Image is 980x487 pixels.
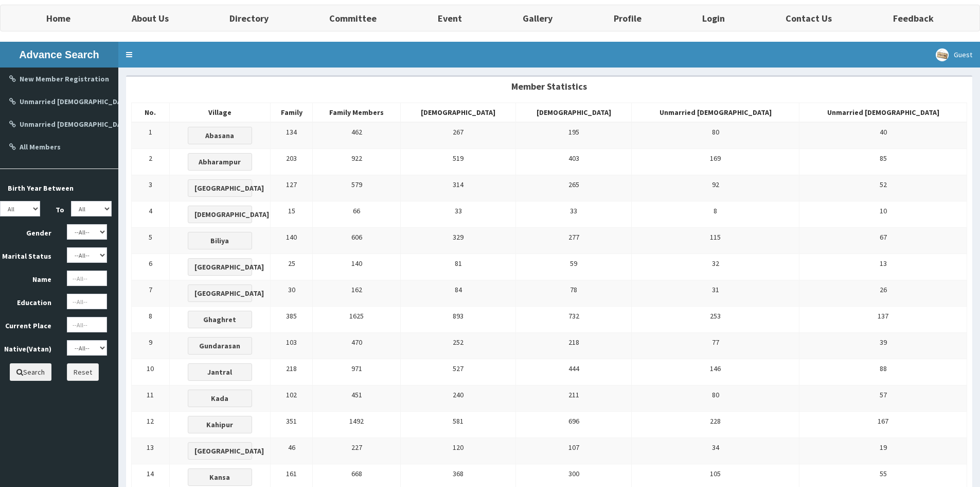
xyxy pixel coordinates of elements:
[132,359,170,385] td: 10
[313,333,401,359] td: 470
[516,103,632,123] th: [DEMOGRAPHIC_DATA]
[132,333,170,359] td: 9
[400,103,516,123] th: [DEMOGRAPHIC_DATA]
[583,5,671,31] a: Profile
[194,262,264,272] b: [GEOGRAPHIC_DATA]
[10,363,51,381] button: Search
[132,12,169,24] b: About Us
[188,153,252,171] button: Abharampur
[516,122,632,149] td: 195
[271,412,313,438] td: 351
[205,131,234,140] b: Abasana
[313,228,401,254] td: 606
[516,201,632,228] td: 33
[799,412,967,438] td: 167
[206,420,233,429] b: Kahipur
[132,254,170,280] td: 6
[132,122,170,149] td: 1
[313,307,401,333] td: 1625
[194,446,264,456] b: [GEOGRAPHIC_DATA]
[188,442,252,460] button: [GEOGRAPHIC_DATA]
[67,363,99,381] button: Reset
[928,42,980,68] a: Guest
[48,201,63,215] label: To
[799,201,967,228] td: 10
[194,183,264,193] b: [GEOGRAPHIC_DATA]
[632,359,799,385] td: 146
[516,385,632,412] td: 211
[516,228,632,254] td: 277
[313,149,401,175] td: 922
[211,394,228,403] b: Kada
[400,122,516,149] td: 267
[67,294,107,309] input: --All--
[19,49,99,60] b: Advance Search
[400,280,516,307] td: 84
[400,359,516,385] td: 527
[400,333,516,359] td: 252
[46,12,70,24] b: Home
[799,122,967,149] td: 40
[400,385,516,412] td: 240
[516,254,632,280] td: 59
[632,228,799,254] td: 115
[188,363,252,381] button: Jantral
[199,157,241,166] b: Abharampur
[188,390,252,407] button: Kada
[271,103,313,123] th: Family
[632,438,799,464] td: 34
[614,12,642,24] b: Profile
[632,412,799,438] td: 228
[188,179,252,197] button: [GEOGRAPHIC_DATA]
[188,416,252,433] button: Kahipur
[632,201,799,228] td: 8
[799,228,967,254] td: 67
[632,385,799,412] td: 80
[132,385,170,412] td: 11
[632,175,799,201] td: 92
[132,228,170,254] td: 5
[632,333,799,359] td: 77
[271,175,313,201] td: 127
[936,48,949,61] img: User Image
[271,359,313,385] td: 218
[20,120,169,129] b: Unmarried [DEMOGRAPHIC_DATA] Candidate
[523,12,553,24] b: Gallery
[516,280,632,307] td: 78
[400,149,516,175] td: 519
[20,142,61,152] b: All Members
[400,412,516,438] td: 581
[188,468,252,486] button: Kansa
[516,359,632,385] td: 444
[799,280,967,307] td: 26
[400,228,516,254] td: 329
[271,149,313,175] td: 203
[188,337,252,355] button: Gundarasan
[188,258,252,276] button: [GEOGRAPHIC_DATA]
[400,175,516,201] td: 314
[271,307,313,333] td: 385
[632,307,799,333] td: 253
[786,12,832,24] b: Contact Us
[271,280,313,307] td: 30
[799,438,967,464] td: 19
[516,438,632,464] td: 107
[132,307,170,333] td: 8
[799,359,967,385] td: 88
[210,236,229,245] b: Biliya
[188,206,252,223] button: [DEMOGRAPHIC_DATA]
[799,175,967,201] td: 52
[271,228,313,254] td: 140
[313,103,401,123] th: Family Members
[299,5,407,31] a: Committee
[203,315,236,324] b: Ghaghret
[271,333,313,359] td: 103
[632,254,799,280] td: 32
[632,280,799,307] td: 31
[132,149,170,175] td: 2
[516,333,632,359] td: 218
[492,5,583,31] a: Gallery
[511,80,587,92] b: Member Statistics
[799,333,967,359] td: 39
[407,5,492,31] a: Event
